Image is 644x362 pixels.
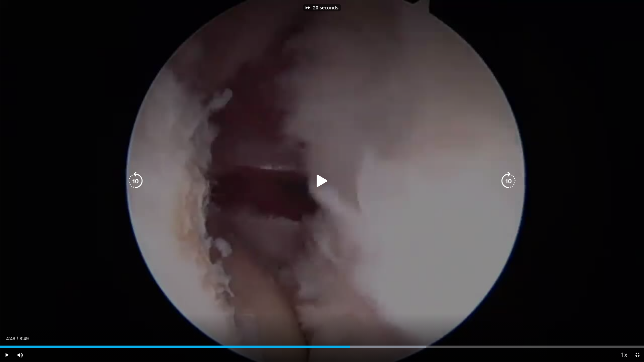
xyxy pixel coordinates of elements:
[17,336,18,341] span: /
[13,348,27,362] button: Mute
[6,336,15,341] span: 4:48
[19,336,29,341] span: 8:49
[631,348,644,362] button: Exit Fullscreen
[617,348,631,362] button: Playback Rate
[313,5,338,10] p: 20 seconds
